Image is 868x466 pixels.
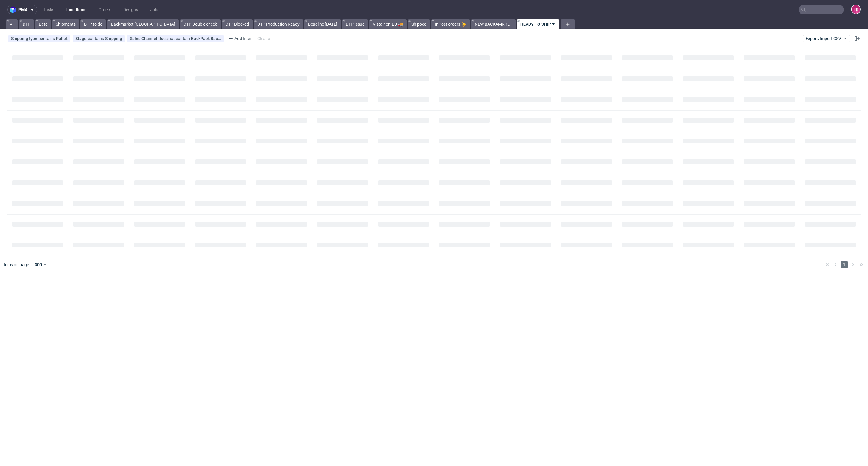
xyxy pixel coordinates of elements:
img: logo [10,6,18,13]
span: Shipping type [11,36,39,41]
span: pma [18,8,27,12]
a: DTP Production Ready [254,19,303,29]
a: All [6,19,18,29]
a: DTP Double check [180,19,221,29]
a: Deadline [DATE] [304,19,341,29]
span: contains [88,36,105,41]
a: DTP Issue [342,19,368,29]
span: Stage [75,36,88,41]
a: Shipments [52,19,79,29]
div: Shipping [105,36,122,41]
button: pma [7,5,37,14]
div: BackPack Back Market [191,36,221,41]
a: Orders [95,5,115,14]
a: DTP [19,19,34,29]
button: Export/Import CSV [803,35,850,42]
a: Vista non-EU 🚚 [369,19,407,29]
a: READY TO SHIP [517,19,559,29]
a: Designs [120,5,142,14]
figcaption: TK [852,5,860,14]
a: DTP Blocked [222,19,253,29]
a: DTP to do [80,19,106,29]
a: Late [35,19,51,29]
a: Line Items [63,5,90,14]
a: Backmarket [GEOGRAPHIC_DATA] [107,19,179,29]
span: Sales Channel [130,36,159,41]
a: Shipped [408,19,430,29]
span: Export/Import CSV [806,36,847,41]
span: does not contain [159,36,191,41]
span: Items on page: [2,262,30,268]
div: Add filter [226,34,253,43]
span: contains [39,36,56,41]
div: 300 [32,260,43,269]
a: Jobs [146,5,163,14]
div: Pallet [56,36,68,41]
div: Clear all [256,34,273,43]
a: InPost orders ☀️ [431,19,470,29]
a: Tasks [40,5,58,14]
a: NEW BACKAMRKET [471,19,516,29]
span: 1 [841,261,848,268]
